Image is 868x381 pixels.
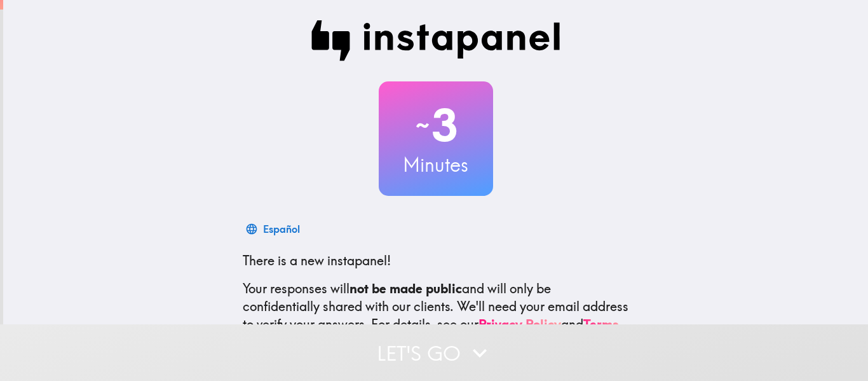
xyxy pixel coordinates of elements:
[583,316,619,332] a: Terms
[379,99,493,151] h2: 3
[379,151,493,178] h3: Minutes
[263,220,300,238] div: Español
[311,20,560,61] img: Instapanel
[243,253,391,268] span: There is a new instapanel!
[243,280,629,333] p: Your responses will and will only be confidentially shared with our clients. We'll need your emai...
[414,106,431,144] span: ~
[478,316,561,332] a: Privacy Policy
[243,216,305,242] button: Español
[349,281,462,296] b: not be made public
